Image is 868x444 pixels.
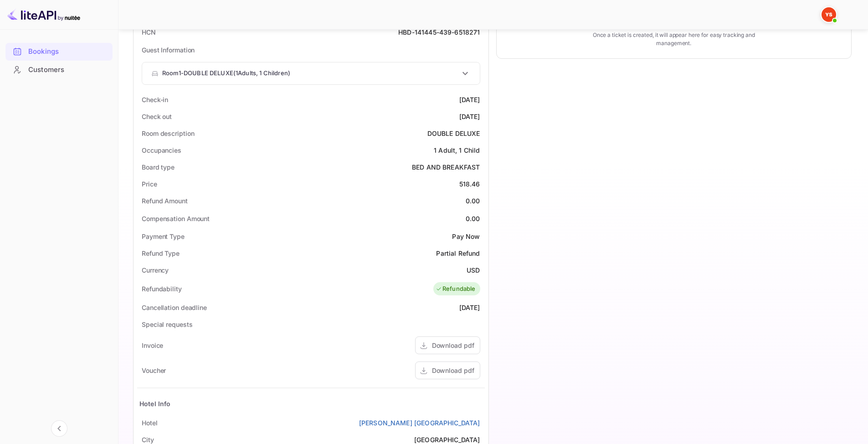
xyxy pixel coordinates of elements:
[436,248,480,258] div: Partial Refund
[142,214,210,223] div: Compensation Amount
[142,248,180,258] div: Refund Type
[452,232,480,241] div: Pay Now
[398,27,480,37] div: HBD-141445-439-6518271
[142,366,166,375] div: Voucher
[436,284,476,294] div: Refundable
[822,7,836,22] img: Yandex Support
[142,45,480,55] p: Guest Information
[578,31,769,47] p: Once a ticket is created, it will appear here for easy tracking and management.
[5,61,113,79] div: Customers
[459,112,480,121] div: [DATE]
[142,179,157,189] div: Price
[142,232,185,241] div: Payment Type
[5,43,113,61] div: Bookings
[142,95,168,104] div: Check-in
[142,320,192,329] div: Special requests
[432,341,474,350] div: Download pdf
[434,145,480,155] div: 1 Adult, 1 Child
[427,129,480,138] div: DOUBLE DELUXE
[7,7,80,22] img: LiteAPI logo
[5,43,113,60] a: Bookings
[142,265,169,275] div: Currency
[459,179,480,189] div: 518.46
[142,145,181,155] div: Occupancies
[142,303,207,312] div: Cancellation deadline
[432,366,474,375] div: Download pdf
[5,61,113,78] a: Customers
[162,69,290,78] p: Room 1 - DOUBLE DELUXE ( 1 Adults , 1 Children )
[142,112,172,121] div: Check out
[466,196,480,206] div: 0.00
[466,214,480,223] div: 0.00
[142,418,158,428] div: Hotel
[459,303,480,312] div: [DATE]
[51,420,67,437] button: Collapse navigation
[142,27,156,37] div: HCN
[142,129,194,138] div: Room description
[28,65,108,75] div: Customers
[467,265,480,275] div: USD
[459,95,480,104] div: [DATE]
[142,284,182,294] div: Refundability
[139,399,171,408] div: Hotel Info
[142,196,188,206] div: Refund Amount
[142,62,480,84] div: Room1-DOUBLE DELUXE(1Adults, 1 Children)
[28,46,108,57] div: Bookings
[142,341,163,350] div: Invoice
[359,418,480,428] a: [PERSON_NAME] [GEOGRAPHIC_DATA]
[142,162,175,172] div: Board type
[412,162,480,172] div: BED AND BREAKFAST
